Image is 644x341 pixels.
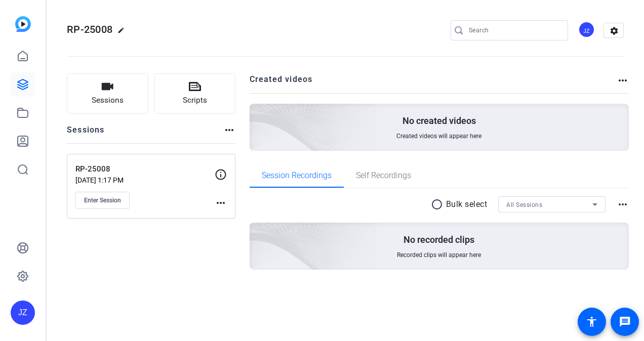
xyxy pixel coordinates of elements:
button: Scripts [154,73,236,114]
mat-icon: edit [117,27,130,39]
span: Session Recordings [262,172,332,180]
img: Creted videos background [136,4,378,223]
mat-icon: more_horiz [215,197,227,209]
mat-icon: message [619,316,631,328]
mat-icon: radio_button_unchecked [431,198,446,210]
p: RP-25008 [75,163,215,175]
span: Sessions [92,95,124,106]
p: Bulk select [446,198,488,210]
ngx-avatar: James Zaguroli [578,21,596,39]
mat-icon: accessibility [586,316,598,328]
h2: Created videos [250,73,617,93]
mat-icon: settings [604,23,624,38]
span: Recorded clips will appear here [397,251,481,259]
h2: Sessions [67,124,105,143]
img: blue-gradient.svg [15,16,31,32]
p: No created videos [402,115,476,127]
span: Scripts [183,95,207,106]
div: JZ [11,301,35,325]
p: [DATE] 1:17 PM [75,176,215,184]
span: RP-25008 [67,23,112,35]
mat-icon: more_horiz [617,198,629,210]
span: Self Recordings [356,172,411,180]
input: Search [469,24,560,36]
span: Enter Session [84,196,121,204]
span: All Sessions [506,201,542,208]
span: Created videos will appear here [396,132,481,140]
p: No recorded clips [404,234,474,246]
mat-icon: more_horiz [617,74,629,87]
button: Enter Session [75,192,130,209]
button: Sessions [67,73,148,114]
mat-icon: more_horiz [223,124,235,136]
div: JZ [578,21,595,38]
